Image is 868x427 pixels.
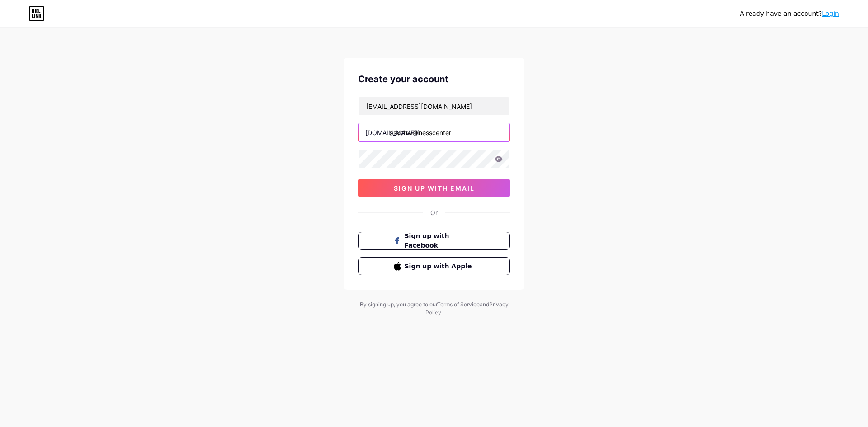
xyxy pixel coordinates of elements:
[357,300,511,317] div: By signing up, you agree to our and .
[359,123,509,141] input: username
[740,9,839,19] div: Already have an account?
[358,232,510,250] button: Sign up with Facebook
[405,262,475,271] span: Sign up with Apple
[358,72,510,86] div: Create your account
[365,128,419,137] div: [DOMAIN_NAME]/
[405,231,475,250] span: Sign up with Facebook
[822,10,839,17] a: Login
[430,208,438,217] div: Or
[358,179,510,197] button: sign up with email
[359,97,509,115] input: Email
[358,257,510,275] button: Sign up with Apple
[394,184,475,192] span: sign up with email
[437,301,480,308] a: Terms of Service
